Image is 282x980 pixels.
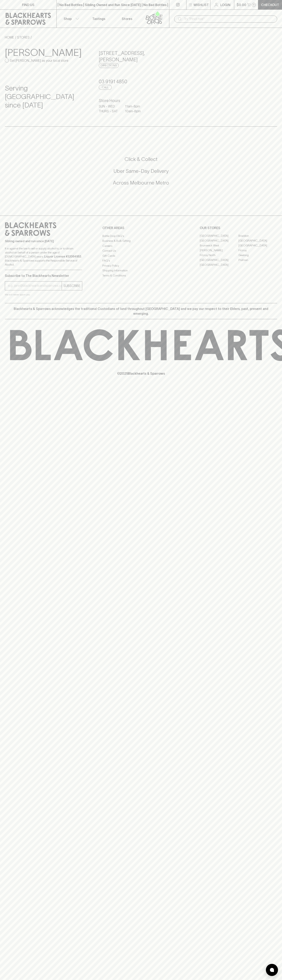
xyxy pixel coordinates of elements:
a: Business & Bulk Gifting [102,239,180,243]
h5: Click & Collect [5,156,277,163]
h5: 03 9191 4850 [99,78,183,85]
input: Try "Pinot noir" [184,16,274,22]
h4: Serving [GEOGRAPHIC_DATA] since [DATE] [5,84,89,109]
a: [GEOGRAPHIC_DATA] [200,238,238,243]
a: Geelong [238,253,277,258]
h3: [PERSON_NAME] [5,47,89,58]
a: Fitzroy North [200,253,238,258]
input: e.g. jane@blackheartsandsparrows.com.au [8,283,62,289]
h5: Across Melbourne Metro [5,179,277,186]
button: SUBSCRIBE [62,281,82,290]
a: [GEOGRAPHIC_DATA] [200,258,238,263]
a: [GEOGRAPHIC_DATA] [238,243,277,248]
button: Shop [57,10,85,28]
p: OUR STORES [200,225,277,230]
a: [GEOGRAPHIC_DATA] [200,234,238,238]
div: Call to action block [5,140,277,207]
a: STORES [17,35,30,39]
a: Prahran [238,258,277,263]
a: Stores [113,10,141,28]
p: Tastings [92,16,105,21]
a: Braddon [238,234,277,238]
p: SUBSCRIBE [63,283,80,288]
a: [PERSON_NAME] [200,248,238,253]
a: Shipping Information [102,268,180,273]
p: Sibling owned and run since [DATE] [5,239,82,243]
a: Fitzroy [238,248,277,253]
p: Shop [64,16,72,21]
strong: Liquor License #32064953 [44,255,81,258]
p: THURS - SAT [99,109,119,114]
a: HOME [5,35,14,39]
p: 0 [253,4,255,6]
p: 10am - 8pm [125,109,145,114]
h6: Store Hours [99,97,183,104]
p: Login [220,2,230,7]
p: FIND US [22,2,34,7]
h5: [STREET_ADDRESS] , [PERSON_NAME] [99,50,183,63]
a: Terms & Conditions [102,273,180,278]
h5: Uber Same-Day Delivery [5,168,277,174]
a: [GEOGRAPHIC_DATA] [238,238,277,243]
p: 11am - 8pm [125,104,145,109]
a: Privacy Policy [102,263,180,268]
a: Bottle Drop FAQ's [102,234,180,238]
img: bubble-icon [270,968,274,972]
p: Checkout [261,2,279,7]
p: OTHER AREAS [102,225,180,230]
a: Contact Us [102,248,180,253]
a: Gift Cards [102,253,180,258]
a: Call [99,85,112,90]
p: It is against the law to sell or supply alcohol to, or to obtain alcohol on behalf of a person un... [5,246,82,267]
a: Directions [99,63,119,68]
p: SUN - WED [99,104,119,109]
a: Brunswick West [200,243,238,248]
a: FAQ's [102,258,180,263]
a: [GEOGRAPHIC_DATA] [200,263,238,267]
p: Subscribe to The Blackhearts Newsletter [5,273,82,278]
p: $0.00 [237,2,246,7]
p: Stores [122,16,132,21]
p: Wishlist [194,2,209,7]
p: We will never spam you [5,293,82,297]
a: Tastings [85,10,113,28]
a: Careers [102,243,180,248]
p: Blackhearts & Sparrows acknowledges the traditional Custodians of land throughout [GEOGRAPHIC_DAT... [8,306,274,316]
p: Set [PERSON_NAME] as your local store [10,58,68,63]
